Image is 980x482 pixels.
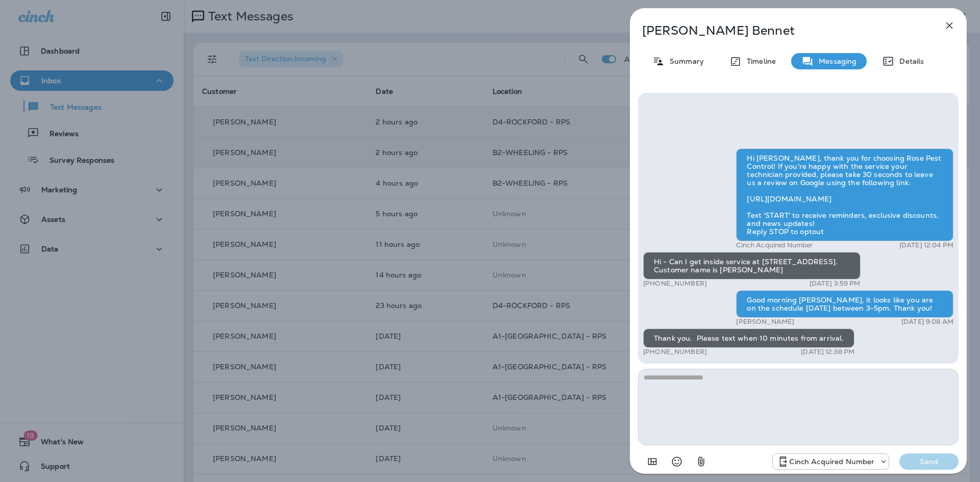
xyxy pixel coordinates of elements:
[801,348,854,356] p: [DATE] 12:38 PM
[736,148,953,241] div: Hi [PERSON_NAME], thank you for choosing Rose Pest Control! If you're happy with the service your...
[773,455,889,468] div: +1 (224) 344-8646
[643,348,707,356] p: [PHONE_NUMBER]
[665,57,704,65] p: Summary
[643,328,854,348] div: Thank you. Please text when 10 minutes from arrival.
[643,252,861,280] div: Hi - Can I get inside service at [STREET_ADDRESS]. Customer name is [PERSON_NAME]
[742,57,776,65] p: Timeline
[894,57,924,65] p: Details
[642,23,921,38] p: [PERSON_NAME] Bennet
[899,241,953,249] p: [DATE] 12:04 PM
[901,318,953,326] p: [DATE] 9:08 AM
[736,318,794,326] p: [PERSON_NAME]
[642,451,663,472] button: Add in a premade template
[736,241,813,249] p: Cinch Acquired Number
[736,290,953,318] div: Good morning [PERSON_NAME], it looks like you are on the schedule [DATE] between 3-5pm. Thank you!
[667,451,687,472] button: Select an emoji
[810,280,861,288] p: [DATE] 3:59 PM
[814,57,856,65] p: Messaging
[643,280,707,288] p: [PHONE_NUMBER]
[789,458,874,466] p: Cinch Acquired Number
